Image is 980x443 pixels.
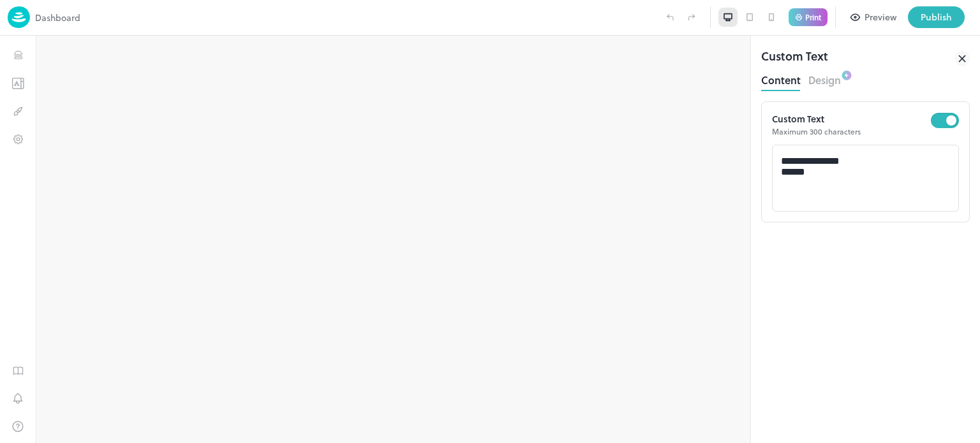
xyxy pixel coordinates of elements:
p: Custom Text [772,112,931,126]
button: Preview [843,6,904,28]
p: Maximum 300 characters [772,126,931,137]
button: Design [808,70,841,87]
label: Undo (Ctrl + Z) [659,6,681,28]
label: Redo (Ctrl + Y) [681,6,702,28]
p: Print [805,13,821,21]
div: Publish [921,10,952,24]
button: Publish [908,6,965,28]
img: logo-86c26b7e.jpg [8,6,30,28]
p: Dashboard [35,11,80,24]
div: Custom Text [761,47,828,70]
div: Preview [865,10,896,24]
button: Content [761,70,801,87]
